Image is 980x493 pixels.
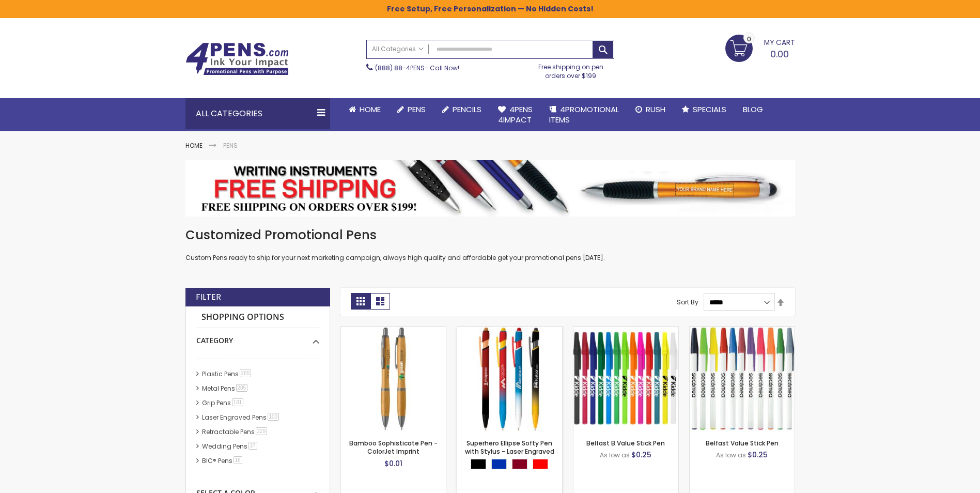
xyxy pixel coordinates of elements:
[232,398,244,406] span: 181
[457,327,562,432] img: Superhero Ellipse Softy Pen with Stylus - Laser Engraved
[743,104,763,115] span: Blog
[196,306,319,329] strong: Shopping Options
[236,384,248,392] span: 205
[716,451,746,459] span: As low as
[199,369,255,378] a: Plastic Pens285
[770,48,789,60] span: 0.00
[340,98,389,121] a: Home
[627,98,674,121] a: Rush
[341,326,446,335] a: Bamboo Sophisticate Pen - ColorJet Imprint
[185,42,289,75] img: 4Pens Custom Pens and Promotional Products
[677,298,698,306] label: Sort By
[360,104,381,115] span: Home
[631,450,651,460] span: $0.25
[185,227,795,243] h1: Customized Promotional Pens
[490,98,541,132] a: 4Pens4impact
[434,98,490,121] a: Pencils
[690,327,795,432] img: Belfast Value Stick Pen
[600,451,630,459] span: As low as
[706,439,779,448] a: Belfast Value Stick Pen
[389,98,434,121] a: Pens
[573,327,678,432] img: Belfast B Value Stick Pen
[747,34,751,44] span: 0
[199,427,271,436] a: Retractable Pens229
[375,64,459,72] span: - Call Now!
[185,160,795,216] img: Pens
[375,64,425,72] a: (888) 88-4PENS
[223,141,238,150] strong: Pens
[196,328,319,346] div: Category
[199,398,247,407] a: Grip Pens181
[240,369,252,377] span: 285
[586,439,665,448] a: Belfast B Value Stick Pen
[196,291,221,303] strong: Filter
[268,413,279,421] span: 100
[199,442,261,451] a: Wedding Pens37
[491,459,507,469] div: Blue
[533,459,548,469] div: Red
[453,104,481,115] span: Pencils
[199,384,252,393] a: Metal Pens205
[256,427,268,435] span: 229
[367,40,429,57] a: All Categories
[372,45,424,53] span: All Categories
[748,450,768,460] span: $0.25
[541,98,627,132] a: 4PROMOTIONALITEMS
[351,293,370,310] strong: Grid
[674,98,735,121] a: Specials
[408,104,426,115] span: Pens
[693,104,726,115] span: Specials
[185,98,330,129] div: All Categories
[234,456,242,464] span: 16
[549,104,619,125] span: 4PROMOTIONAL ITEMS
[690,326,795,335] a: Belfast Value Stick Pen
[471,459,486,469] div: Black
[341,327,446,432] img: Bamboo Sophisticate Pen - ColorJet Imprint
[512,459,527,469] div: Burgundy
[457,326,562,335] a: Superhero Ellipse Softy Pen with Stylus - Laser Engraved
[735,98,771,121] a: Blog
[527,59,614,80] div: Free shipping on pen orders over $199
[465,439,554,456] a: Superhero Ellipse Softy Pen with Stylus - Laser Engraved
[199,456,246,465] a: BIC® Pens16
[498,104,533,125] span: 4Pens 4impact
[646,104,665,115] span: Rush
[185,141,203,150] a: Home
[185,227,795,263] div: Custom Pens ready to ship for your next marketing campaign, always high quality and affordable ge...
[248,442,257,450] span: 37
[199,413,283,422] a: Laser Engraved Pens100
[349,439,438,456] a: Bamboo Sophisticate Pen - ColorJet Imprint
[573,326,678,335] a: Belfast B Value Stick Pen
[725,35,795,60] a: 0.00 0
[384,458,402,469] span: $0.01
